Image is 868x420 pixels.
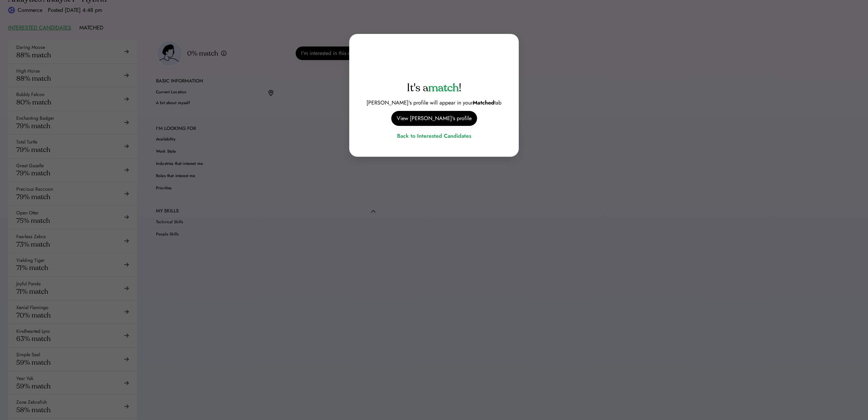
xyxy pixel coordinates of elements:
[397,131,471,140] div: Back to Interested Candidates
[420,50,448,77] img: yH5BAEAAAAALAAAAAABAAEAAAIBRAA7
[367,99,501,107] div: [PERSON_NAME]'s profile will appear in your tab
[473,99,494,107] strong: Matched
[428,80,459,95] font: match
[407,81,461,95] div: It's a !
[391,111,477,126] button: View [PERSON_NAME]'s profile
